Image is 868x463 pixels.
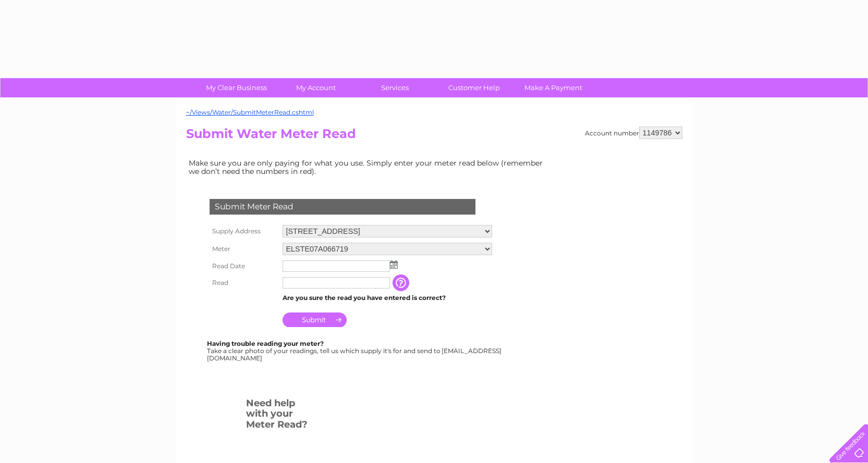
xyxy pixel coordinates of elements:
th: Read [207,274,280,291]
div: Account number [585,127,682,139]
th: Read Date [207,258,280,274]
h3: Need help with your Meter Read? [246,396,310,435]
td: Make sure you are only paying for what you use. Simply enter your meter read below (remember we d... [186,156,551,178]
td: Are you sure the read you have entered is correct? [280,291,495,305]
th: Supply Address [207,222,280,240]
input: Information [393,274,411,291]
a: Customer Help [431,78,517,97]
h2: Submit Water Meter Read [186,127,682,146]
div: Take a clear photo of your readings, tell us which supply it's for and send to [EMAIL_ADDRESS][DO... [207,340,503,361]
a: My Account [273,78,359,97]
a: Services [352,78,438,97]
th: Meter [207,240,280,258]
a: ~/Views/Water/SubmitMeterRead.cshtml [186,108,314,116]
a: Make A Payment [510,78,596,97]
a: My Clear Business [193,78,279,97]
b: Having trouble reading your meter? [207,340,324,347]
div: Submit Meter Read [210,199,475,215]
input: Submit [283,312,347,327]
img: ... [390,260,398,269]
